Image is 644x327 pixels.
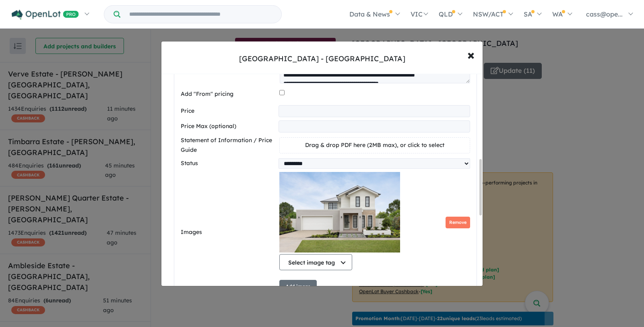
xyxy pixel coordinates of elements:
input: Try estate name, suburb, builder or developer [122,6,280,23]
button: Add image [279,280,317,293]
span: × [467,46,475,63]
button: Remove [446,217,470,228]
label: Images [181,228,276,237]
label: Add "From" pricing [181,89,276,99]
button: Select image tag [279,254,352,270]
img: Eastleigh - Cranbourne East - Lot 103 [279,172,400,252]
span: Drag & drop PDF here (2MB max), or click to select [305,141,444,149]
div: [GEOGRAPHIC_DATA] - [GEOGRAPHIC_DATA] [239,54,405,64]
label: Status [181,159,275,168]
label: Price [181,106,275,116]
img: Openlot PRO Logo White [12,10,79,20]
span: cass@ope... [586,10,623,18]
label: Statement of Information / Price Guide [181,136,276,155]
label: Price Max (optional) [181,122,275,131]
